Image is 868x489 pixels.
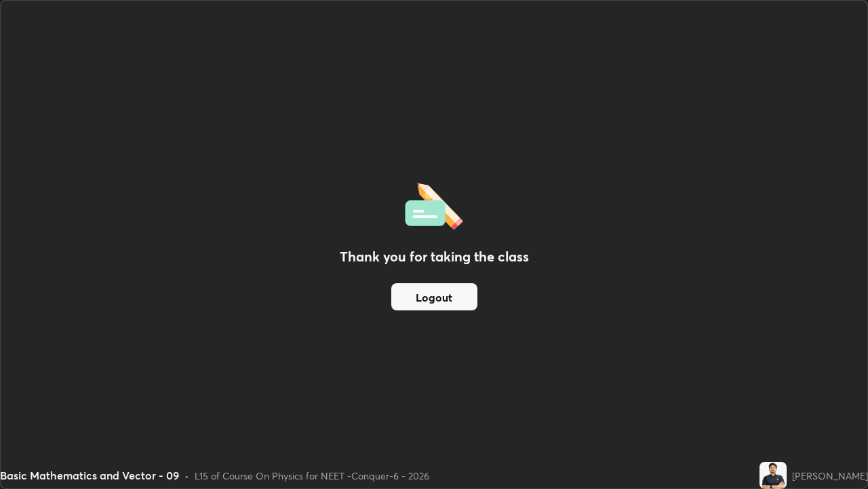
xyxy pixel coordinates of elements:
div: [PERSON_NAME] [792,469,868,483]
img: offlineFeedback.1438e8b3.svg [405,179,463,230]
img: 98d66aa6592e4b0fb7560eafe1db0121.jpg [759,462,787,489]
h2: Thank you for taking the class [340,247,529,267]
button: Logout [391,283,477,310]
div: • [184,469,189,483]
div: L15 of Course On Physics for NEET -Conquer-6 - 2026 [195,469,429,483]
